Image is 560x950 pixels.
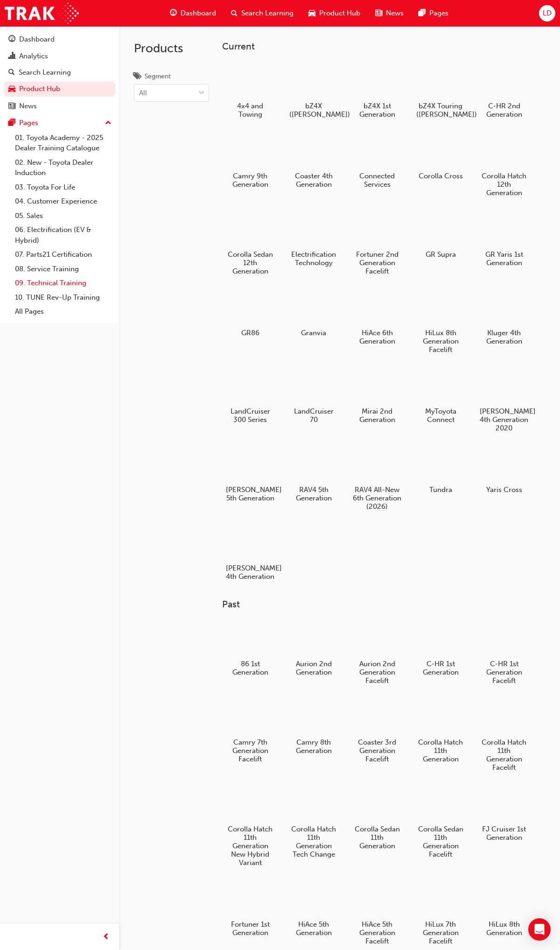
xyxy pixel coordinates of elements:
span: prev-icon [103,932,110,942]
span: search-icon [231,7,238,19]
h5: RAV4 5th Generation [289,486,338,502]
h5: MyToyota Connect [416,407,465,424]
h5: HiAce 5th Generation Facelift [353,920,402,945]
span: news-icon [375,7,382,19]
a: Corolla Sedan 11th Generation Facelift [413,783,469,862]
h5: bZ4X ([PERSON_NAME]) [289,102,338,119]
a: Corolla Hatch 11th Generation Tech Change [286,783,342,862]
a: C-HR 1st Generation [413,618,469,680]
a: Dashboard [4,32,115,47]
a: pages-iconPages [411,4,456,23]
h5: Fortuner 1st Generation [226,920,275,937]
div: Analytics [19,52,48,60]
h5: Camry 9th Generation [226,172,275,189]
a: Corolla Hatch 11th Generation Facelift [476,696,532,775]
img: Trak [5,3,79,24]
a: search-iconSearch Learning [224,4,301,23]
h5: [PERSON_NAME] 4th Generation 2020 [480,407,529,432]
a: bZ4X Touring ([PERSON_NAME]) [413,59,469,122]
div: Dashboard [19,35,55,43]
a: Coaster 3rd Generation Facelift [349,696,405,767]
h5: Corolla Hatch 12th Generation [480,172,529,197]
span: down-icon [198,87,205,99]
a: 02. New - Toyota Dealer Induction [11,155,115,180]
a: bZ4X ([PERSON_NAME]) [286,59,342,122]
span: pages-icon [419,7,426,19]
button: DashboardAnalyticsSearch LearningProduct HubNews [4,30,115,115]
h5: Aurion 2nd Generation [289,660,338,676]
a: Camry 7th Generation Facelift [222,696,278,767]
a: FJ Cruiser 1st Generation [476,783,532,845]
div: All [139,88,147,99]
h5: Yaris Cross [480,486,529,494]
div: Search Learning [19,69,71,77]
a: Fortuner 1st Generation [222,878,278,941]
a: guage-iconDashboard [162,4,224,23]
a: 04. Customer Experience [11,194,115,209]
h5: Camry 8th Generation [289,738,338,755]
a: Tundra [413,443,469,497]
span: search-icon [8,69,15,77]
h5: Aurion 2nd Generation Facelift [353,660,402,685]
h3: Past [222,599,545,610]
a: Electrification Technology [286,208,342,270]
a: Kluger 4th Generation [476,286,532,349]
a: Granvia [286,286,342,340]
h5: Corolla Hatch 11th Generation [416,738,465,763]
h5: GR Yaris 1st Generation [480,250,529,267]
h5: [PERSON_NAME] 4th Generation [226,564,275,581]
a: 86 1st Generation [222,618,278,680]
h5: GR Supra [416,250,465,259]
a: bZ4X 1st Generation [349,59,405,122]
span: Pages [429,8,448,19]
a: 10. TUNE Rev-Up Training [11,290,115,305]
a: Mirai 2nd Generation [349,365,405,427]
a: Camry 8th Generation [286,696,342,759]
a: LandCruiser 70 [286,365,342,427]
h5: GR86 [226,329,275,337]
a: car-iconProduct Hub [301,4,368,23]
a: GR Yaris 1st Generation [476,208,532,270]
a: C-HR 1st Generation Facelift [476,618,532,689]
h5: Corolla Hatch 11th Generation New Hybrid Variant [226,825,275,867]
a: 03. Toyota For Life [11,180,115,195]
span: Product Hub [319,8,360,19]
span: News [386,8,404,19]
a: HiAce 5th Generation [286,878,342,941]
a: Fortuner 2nd Generation Facelift [349,208,405,279]
h5: C-HR 1st Generation Facelift [480,660,529,685]
a: RAV4 5th Generation [286,443,342,506]
button: Pages [4,115,115,130]
h5: Connected Services [353,172,402,189]
a: Product Hub [4,82,115,97]
a: Search Learning [4,66,115,80]
h5: C-HR 1st Generation [416,660,465,676]
a: [PERSON_NAME] 4th Generation [222,521,278,584]
h5: HiLux 7th Generation Facelift [416,920,465,945]
a: Aurion 2nd Generation Facelift [349,618,405,689]
span: Search Learning [241,8,294,19]
div: Segment [145,72,171,81]
a: HiLux 7th Generation Facelift [413,878,469,949]
a: Analytics [4,49,115,63]
a: GR Supra [413,208,469,262]
a: [PERSON_NAME] 4th Generation 2020 [476,365,532,436]
h5: Corolla Sedan 11th Generation Facelift [416,825,465,859]
h5: HiLux 8th Generation [480,920,529,937]
h5: Coaster 3rd Generation Facelift [353,738,402,763]
a: 08. Service Training [11,262,115,276]
h5: Mirai 2nd Generation [353,407,402,424]
a: [PERSON_NAME] 5th Generation [222,443,278,506]
a: Corolla Hatch 11th Generation New Hybrid Variant [222,783,278,871]
span: guage-icon [8,35,15,44]
h5: C-HR 2nd Generation [480,102,529,119]
h5: 86 1st Generation [226,660,275,676]
a: MyToyota Connect [413,365,469,427]
h5: HiAce 6th Generation [353,329,402,345]
span: tags-icon [134,73,141,81]
h2: Products [134,41,209,56]
a: Corolla Cross [413,129,469,183]
div: Open Intercom Messenger [528,918,551,941]
a: HiAce 6th Generation [349,286,405,349]
span: car-icon [8,85,15,94]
